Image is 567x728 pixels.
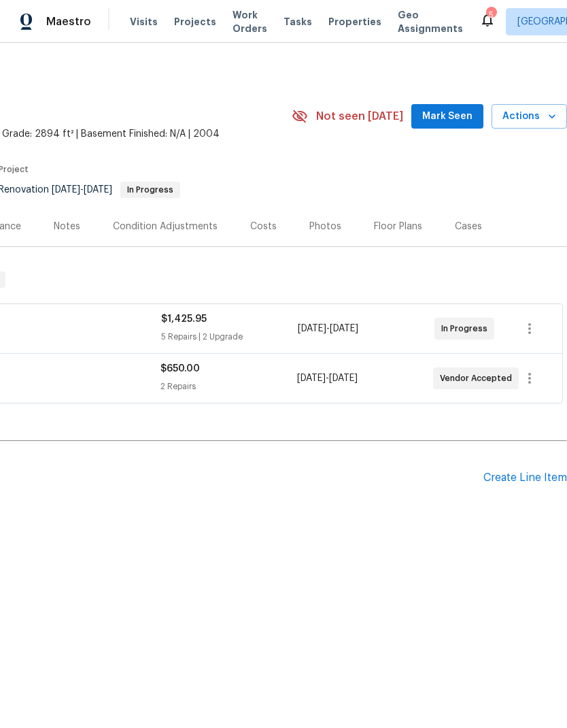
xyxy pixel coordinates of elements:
div: Photos [309,220,341,233]
span: Visits [130,15,158,29]
div: Notes [54,220,80,233]
span: - [297,371,358,385]
div: 5 Repairs | 2 Upgrade [161,330,298,344]
span: - [52,185,112,195]
span: Vendor Accepted [440,371,517,385]
span: $650.00 [160,364,200,374]
div: 2 Repairs [160,380,296,393]
span: Actions [502,108,556,125]
span: [DATE] [298,324,326,333]
span: [DATE] [84,185,112,195]
div: Costs [250,220,277,233]
span: In Progress [441,322,493,335]
span: Properties [328,15,381,29]
span: Projects [174,15,216,29]
div: 5 [486,8,496,22]
button: Mark Seen [411,104,483,129]
div: Condition Adjustments [113,220,218,233]
div: Cases [455,220,482,233]
button: Actions [492,104,567,129]
span: [DATE] [52,185,80,195]
span: Geo Assignments [398,8,463,35]
span: $1,425.95 [161,314,207,324]
span: In Progress [122,186,179,194]
span: [DATE] [330,324,358,333]
span: [DATE] [297,374,326,383]
div: Floor Plans [374,220,422,233]
span: [DATE] [329,374,358,383]
span: Mark Seen [422,108,472,125]
div: Create Line Item [483,471,567,484]
span: - [298,322,358,335]
span: Work Orders [233,8,267,35]
span: Not seen [DATE] [316,110,403,123]
span: Tasks [283,17,312,27]
span: Maestro [46,15,91,29]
